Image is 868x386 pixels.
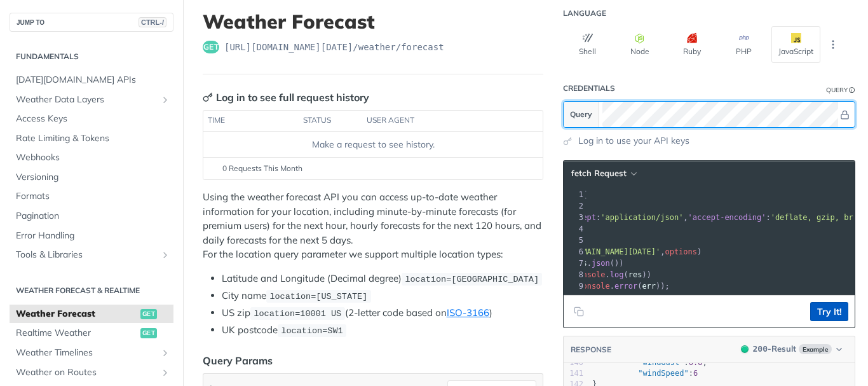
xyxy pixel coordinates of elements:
[638,369,688,378] span: "windSpeed"
[203,353,273,368] div: Query Params
[10,129,173,148] a: Rate Limiting & Tokens
[10,324,173,343] a: Realtime Weatherget
[10,285,173,296] h2: Weather Forecast & realtime
[667,26,716,63] button: Ruby
[16,230,170,242] span: Error Handling
[16,347,157,359] span: Weather Timelines
[281,326,342,336] span: location=SW1
[614,282,637,291] span: error
[564,269,585,280] div: 8
[573,270,606,279] span: console
[222,163,302,174] span: 0 Requests This Month
[753,344,768,354] span: 200
[222,306,543,321] li: US zip (2-letter code based on )
[203,41,219,53] span: get
[563,83,615,93] div: Credentials
[567,167,641,180] button: fetch Request
[592,259,610,268] span: json
[139,17,166,27] span: CTRL-/
[564,212,585,223] div: 3
[564,200,585,212] div: 2
[269,292,367,301] span: location=[US_STATE]
[447,307,489,319] a: ISO-3166
[208,138,538,151] div: Make a request to see history.
[16,366,157,379] span: Weather on Routes
[665,247,697,256] span: options
[10,207,173,226] a: Pagination
[513,213,862,222] span: : { : , : }
[222,272,543,286] li: Latitude and Longitude (Decimal degree)
[564,235,585,246] div: 5
[203,10,543,33] h1: Weather Forecast
[10,305,173,324] a: Weather Forecastget
[771,213,858,222] span: 'deflate, gzip, br'
[610,270,624,279] span: log
[10,13,173,32] button: JUMP TOCTRL-/
[16,93,157,106] span: Weather Data Layers
[203,90,369,105] div: Log in to see full request history
[564,280,585,292] div: 9
[513,247,702,256] span: ( , )
[10,245,173,265] a: Tools & LibrariesShow subpages for Tools & Libraries
[564,246,585,258] div: 6
[160,348,170,358] button: Show subpages for Weather Timelines
[16,210,170,223] span: Pagination
[10,109,173,128] a: Access Keys
[16,151,170,164] span: Webhooks
[564,189,585,200] div: 1
[570,109,592,120] span: Query
[160,250,170,260] button: Show subpages for Tools & Libraries
[16,190,170,203] span: Formats
[563,8,606,18] div: Language
[16,74,170,86] span: [DATE][DOMAIN_NAME] APIs
[563,26,612,63] button: Shell
[10,187,173,206] a: Formats
[160,95,170,105] button: Show subpages for Weather Data Layers
[16,171,170,184] span: Versioning
[10,363,173,382] a: Weather on RoutesShow subpages for Weather on Routes
[564,258,585,269] div: 7
[10,71,173,90] a: [DATE][DOMAIN_NAME] APIs
[693,369,698,378] span: 6
[160,368,170,378] button: Show subpages for Weather on Routes
[570,343,612,356] button: RESPONSE
[810,302,848,321] button: Try It!
[10,90,173,109] a: Weather Data LayersShow subpages for Weather Data Layers
[753,343,796,355] div: - Result
[719,26,768,63] button: PHP
[10,148,173,167] a: Webhooks
[578,282,610,291] span: console
[513,282,670,291] span: . ( . ( ));
[10,226,173,245] a: Error Handling
[824,35,843,54] button: More Languages
[741,345,749,353] span: 200
[638,358,684,367] span: "windGust"
[222,323,543,338] li: UK postcode
[628,270,642,279] span: res
[10,343,173,362] a: Weather TimelinesShow subpages for Weather Timelines
[771,26,820,63] button: JavaScript
[299,111,362,131] th: status
[10,168,173,187] a: Versioning
[224,41,444,53] span: https://api.tomorrow.io/v4/weather/forecast
[689,358,703,367] span: 6.8
[16,113,170,125] span: Access Keys
[203,111,299,131] th: time
[642,282,656,291] span: err
[578,134,689,148] a: Log in to use your API keys
[362,111,517,131] th: user agent
[16,249,157,261] span: Tools & Libraries
[570,302,588,321] button: Copy to clipboard
[10,51,173,62] h2: Fundamentals
[826,85,848,95] div: Query
[600,213,683,222] span: 'application/json'
[16,132,170,145] span: Rate Limiting & Tokens
[564,368,583,379] div: 141
[799,344,832,354] span: Example
[405,275,539,284] span: location=[GEOGRAPHIC_DATA]
[592,369,698,378] span: :
[222,289,543,303] li: City name
[688,213,766,222] span: 'accept-encoding'
[203,190,543,262] p: Using the weather forecast API you can access up-to-date weather information for your location, i...
[16,308,137,321] span: Weather Forecast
